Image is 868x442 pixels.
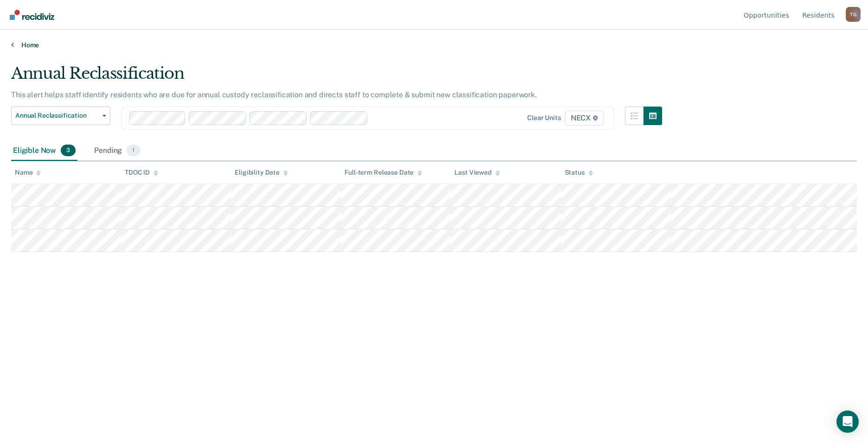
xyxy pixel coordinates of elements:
span: 1 [127,145,140,157]
div: Eligibility Date [235,169,288,177]
div: Last Viewed [454,169,499,177]
a: Home [11,41,857,49]
span: Annual Reclassification [15,112,99,120]
button: Profile dropdown button [846,7,861,22]
div: Pending1 [92,141,142,161]
div: Open Intercom Messenger [836,410,859,433]
div: Eligible Now3 [11,141,77,161]
div: Full-term Release Date [345,169,422,177]
div: Status [565,169,593,177]
div: Clear units [527,114,561,122]
div: TDOC ID [125,169,158,177]
span: 3 [61,145,76,157]
div: Name [15,169,41,177]
span: NECX [565,111,604,126]
div: T G [846,7,861,22]
div: Annual Reclassification [11,64,662,90]
img: Recidiviz [10,10,54,20]
button: Annual Reclassification [11,107,110,125]
p: This alert helps staff identify residents who are due for annual custody reclassification and dir... [11,90,537,99]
